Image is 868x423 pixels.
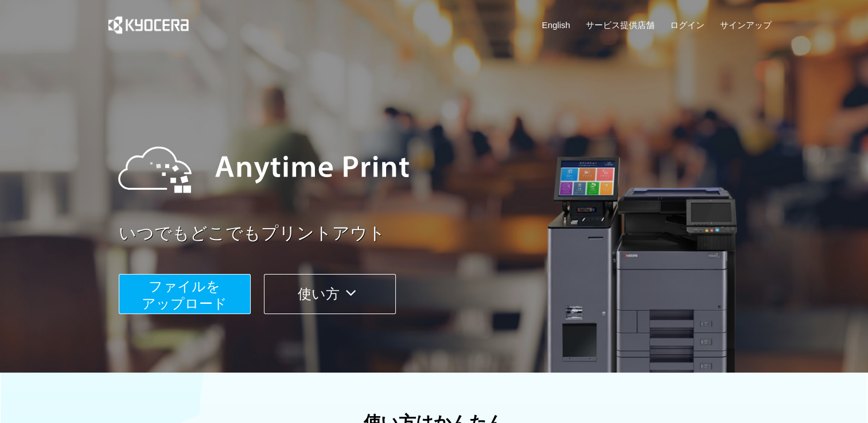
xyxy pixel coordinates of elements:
[264,274,396,314] button: 使い方
[142,279,227,311] span: ファイルを ​​アップロード
[719,19,771,31] a: サインアップ
[670,19,704,31] a: ログイン
[586,19,655,31] a: サービス提供店舗
[119,274,251,314] button: ファイルを​​アップロード
[542,19,570,31] a: English
[119,221,779,246] a: いつでもどこでもプリントアウト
